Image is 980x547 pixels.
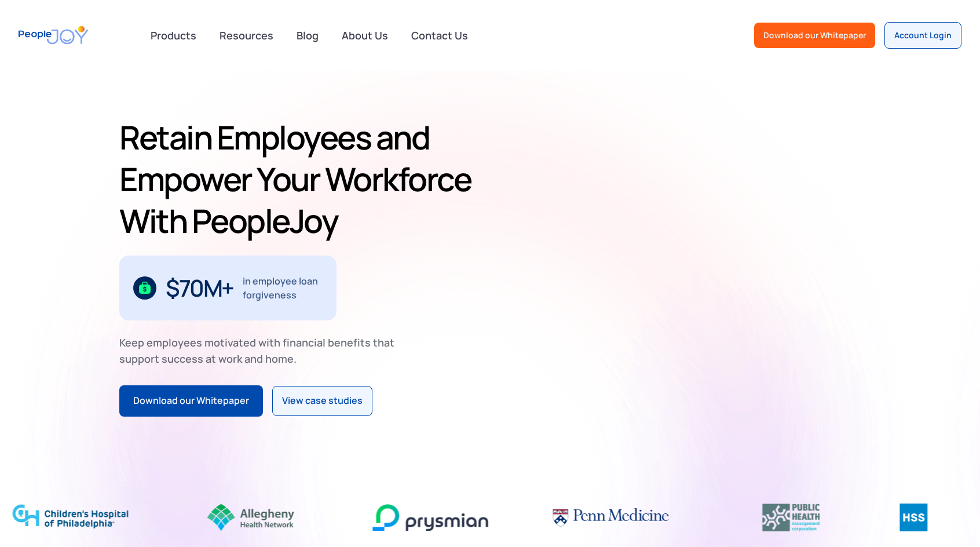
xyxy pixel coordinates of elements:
[166,279,233,297] div: $70M+
[404,23,475,48] a: Contact Us
[884,22,961,49] a: Account Login
[272,386,372,416] a: View case studies
[243,274,323,302] div: in employee loan forgiveness
[119,385,263,417] a: Download our Whitepaper
[894,30,952,41] div: Account Login
[119,116,485,242] h1: Retain Employees and Empower Your Workforce With PeopleJoy
[19,19,88,52] a: home
[213,23,280,48] a: Resources
[754,23,875,48] a: Download our Whitepaper
[335,23,395,48] a: About Us
[119,334,404,367] div: Keep employees motivated with financial benefits that support success at work and home.
[290,23,326,48] a: Blog
[763,30,866,41] div: Download our Whitepaper
[144,24,203,47] div: Products
[133,393,249,409] div: Download our Whitepaper
[119,256,337,320] div: 1 / 3
[282,393,363,409] div: View case studies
